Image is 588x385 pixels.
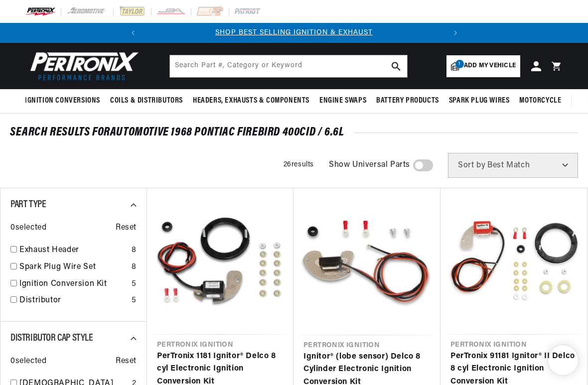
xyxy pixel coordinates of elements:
[385,55,407,77] button: search button
[19,278,128,291] a: Ignition Conversion Kit
[188,89,314,113] summary: Headers, Exhausts & Components
[449,96,510,106] span: Spark Plug Wires
[10,333,93,343] span: Distributor Cap Style
[110,96,183,106] span: Coils & Distributors
[10,355,46,368] span: 0 selected
[170,55,407,77] input: Search Part #, Category or Keyword
[10,200,46,210] span: Part Type
[143,27,445,38] div: Announcement
[132,294,137,307] div: 5
[444,89,515,113] summary: Spark Plug Wires
[19,244,128,257] a: Exhaust Header
[215,29,373,36] a: SHOP BEST SELLING IGNITION & EXHAUST
[458,161,485,169] span: Sort by
[446,55,520,77] a: 1Add my vehicle
[371,89,444,113] summary: Battery Products
[116,355,137,368] span: Reset
[464,61,516,71] span: Add my vehicle
[19,261,128,274] a: Spark Plug Wire Set
[10,128,578,137] div: SEARCH RESULTS FOR Automotive 1968 Pontiac Firebird 400cid / 6.6L
[123,23,143,43] button: Translation missing: en.sections.announcements.previous_announcement
[455,60,464,68] span: 1
[25,89,105,113] summary: Ignition Conversions
[193,96,309,106] span: Headers, Exhausts & Components
[329,159,410,172] span: Show Universal Parts
[105,89,188,113] summary: Coils & Distributors
[284,161,314,168] span: 26 results
[25,49,140,83] img: Pertronix
[25,96,100,106] span: Ignition Conversions
[445,23,465,43] button: Translation missing: en.sections.announcements.next_announcement
[376,96,439,106] span: Battery Products
[116,222,137,235] span: Reset
[519,96,561,106] span: Motorcycle
[314,89,371,113] summary: Engine Swaps
[10,222,46,235] span: 0 selected
[319,96,366,106] span: Engine Swaps
[132,261,137,274] div: 8
[514,89,566,113] summary: Motorcycle
[143,27,445,38] div: 1 of 2
[448,153,578,178] select: Sort by
[19,294,128,307] a: Distributor
[132,244,137,257] div: 8
[132,278,137,291] div: 5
